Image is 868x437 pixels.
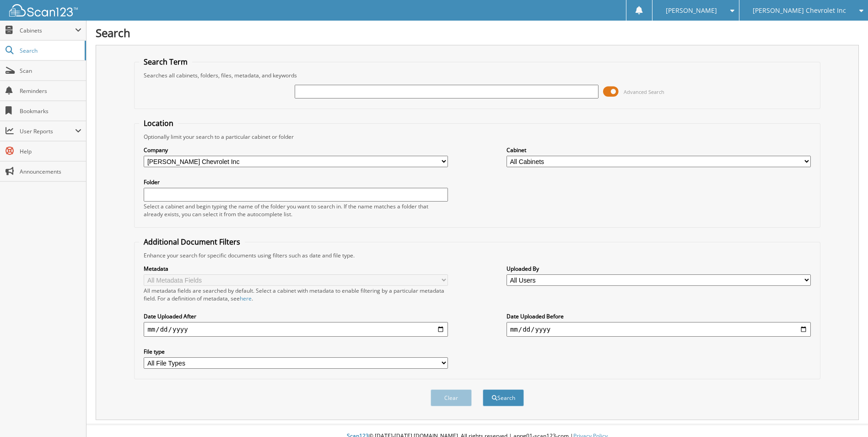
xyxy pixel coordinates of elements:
[139,71,815,79] div: Searches all cabinets, folders, files, metadata, and keywords
[624,88,664,95] span: Advanced Search
[139,237,245,247] legend: Additional Document Filters
[507,322,811,337] input: end
[20,147,81,155] span: Help
[144,202,448,218] div: Select a cabinet and begin typing the name of the folder you want to search in. If the name match...
[20,47,80,55] span: Search
[139,118,178,128] legend: Location
[20,127,75,135] span: User Reports
[20,87,81,95] span: Reminders
[96,25,859,40] h1: Search
[144,178,448,186] label: Folder
[144,322,448,337] input: start
[507,146,811,154] label: Cabinet
[20,168,81,175] span: Announcements
[139,57,192,67] legend: Search Term
[507,312,811,320] label: Date Uploaded Before
[9,4,78,16] img: scan123-logo-white.svg
[431,389,472,406] button: Clear
[144,287,448,302] div: All metadata fields are searched by default. Select a cabinet with metadata to enable filtering b...
[483,389,524,406] button: Search
[139,251,815,259] div: Enhance your search for specific documents using filters such as date and file type.
[20,67,81,75] span: Scan
[20,107,81,115] span: Bookmarks
[20,27,75,34] span: Cabinets
[666,8,717,13] span: [PERSON_NAME]
[753,8,846,13] span: [PERSON_NAME] Chevrolet Inc
[139,133,815,141] div: Optionally limit your search to a particular cabinet or folder
[144,146,448,154] label: Company
[240,295,252,302] a: here
[144,265,448,273] label: Metadata
[507,265,811,273] label: Uploaded By
[144,348,448,355] label: File type
[144,312,448,320] label: Date Uploaded After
